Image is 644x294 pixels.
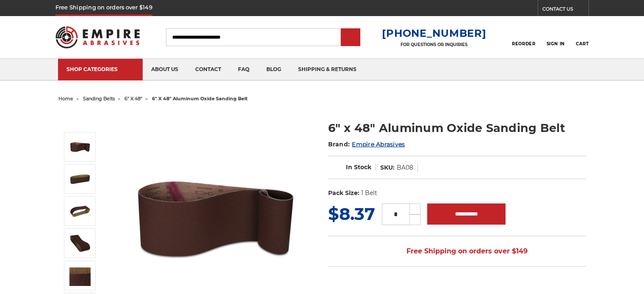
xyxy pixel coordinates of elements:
a: shipping & returns [290,59,365,80]
span: Sign In [547,41,565,47]
dt: SKU: [380,163,395,172]
span: Cart [576,41,589,47]
h1: 6" x 48" Aluminum Oxide Sanding Belt [328,120,586,136]
a: sanding belts [83,96,115,102]
a: blog [258,59,290,80]
a: contact [187,59,229,80]
a: Reorder [512,28,535,46]
a: Empire Abrasives [352,140,405,148]
img: 6" x 48" AOX Sanding Belt [69,168,91,190]
dd: 1 Belt [361,189,377,198]
span: Brand: [328,140,350,148]
span: 6" x 48" aluminum oxide sanding belt [152,96,248,102]
a: faq [229,59,258,80]
span: $8.37 [328,203,375,224]
img: Empire Abrasives [55,21,140,54]
img: 6" x 48" Sanding Belt - Aluminum Oxide [69,201,91,222]
input: Submit [342,29,359,46]
p: FOR QUESTIONS OR INQUIRIES [382,42,486,47]
a: about us [143,59,187,80]
img: 6" x 48" - Aluminum Oxide Sanding Belt [69,265,91,286]
dd: BA08 [397,163,413,172]
a: Cart [576,28,589,47]
a: CONTACT US [542,4,589,16]
a: SHOP CATEGORIES [58,59,143,80]
a: 6" x 48" [124,96,142,102]
a: home [58,96,73,102]
dt: Pack Size: [328,189,359,198]
a: [PHONE_NUMBER] [382,27,486,39]
img: 6" x 48" Aluminum Oxide Sanding Belt [69,136,91,157]
span: Reorder [512,41,535,47]
span: In Stock [346,163,371,171]
div: SHOP CATEGORIES [66,66,134,72]
span: Free Shipping on orders over $149 [386,243,528,260]
img: 6" x 48" Sanding Belt - AOX [69,233,91,254]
